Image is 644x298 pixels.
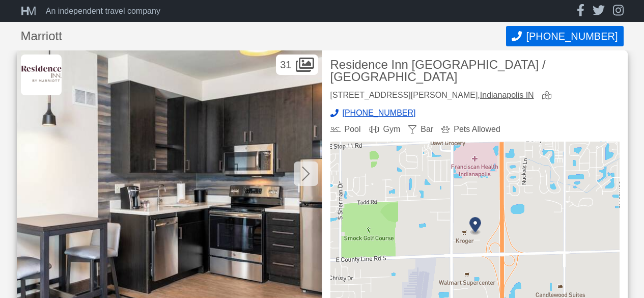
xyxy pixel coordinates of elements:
[330,91,534,101] div: [STREET_ADDRESS][PERSON_NAME],
[21,4,26,18] span: H
[21,55,62,95] img: Marriott
[276,55,318,75] div: 31
[330,59,620,83] h2: Residence Inn [GEOGRAPHIC_DATA] / [GEOGRAPHIC_DATA]
[577,4,584,18] a: facebook
[369,125,401,133] div: Gym
[480,91,534,99] a: Indianapolis IN
[330,125,361,133] div: Pool
[408,125,433,133] div: Bar
[21,5,42,17] a: HM
[21,30,507,42] h1: Marriott
[343,109,416,117] span: [PHONE_NUMBER]
[26,4,34,18] span: M
[441,125,500,133] div: Pets Allowed
[506,26,623,46] button: Call
[593,4,605,18] a: twitter
[46,7,160,15] div: An independent travel company
[526,31,618,42] span: [PHONE_NUMBER]
[613,4,624,18] a: instagram
[542,91,555,101] a: view map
